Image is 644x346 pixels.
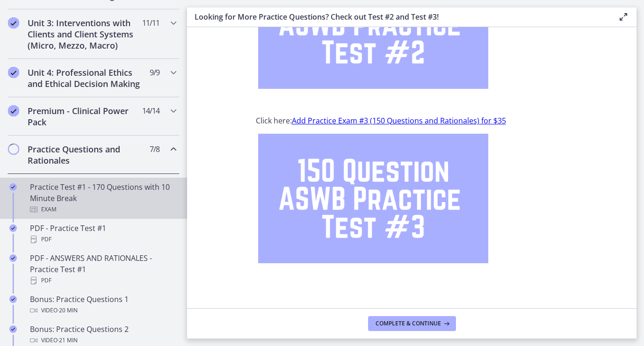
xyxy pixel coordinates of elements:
[9,325,17,333] i: Completed
[9,224,17,232] i: Completed
[30,294,176,316] div: Bonus: Practice Questions 1
[195,11,603,22] h3: Looking for More Practice Questions? Check out Test #2 and Test #3!
[150,144,159,155] span: 7 / 8
[292,115,506,126] a: Add Practice Exam #3 (150 Questions and Rationales) for $35
[30,181,176,215] div: Practice Test #1 - 170 Questions with 10 Minute Break
[28,67,142,89] h2: Unit 4: Professional Ethics and Ethical Decision Making
[30,223,176,245] div: PDF - Practice Test #1
[376,320,441,327] span: Complete & continue
[368,316,456,331] button: Complete & continue
[8,105,19,116] i: Completed
[142,105,159,116] span: 14 / 14
[258,134,488,263] img: 150_Question_ASWB_Practice_Test__3.png
[8,67,19,78] i: Completed
[58,335,78,346] span: · 21 min
[28,17,142,51] h2: Unit 3: Interventions with Clients and Client Systems (Micro, Mezzo, Macro)
[142,17,159,29] span: 11 / 11
[9,254,17,262] i: Completed
[28,105,142,128] h2: Premium - Clinical Power Pack
[58,305,78,316] span: · 20 min
[30,204,176,215] div: Exam
[9,183,17,191] i: Completed
[30,324,176,346] div: Bonus: Practice Questions 2
[30,275,176,286] div: PDF
[28,144,142,166] h2: Practice Questions and Rationales
[150,67,159,78] span: 9 / 9
[30,234,176,245] div: PDF
[8,17,19,29] i: Completed
[30,252,176,286] div: PDF - ANSWERS AND RATIONALES - Practice Test #1
[30,305,176,316] div: Video
[30,335,176,346] div: Video
[9,296,17,303] i: Completed
[256,115,568,126] p: Click here:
